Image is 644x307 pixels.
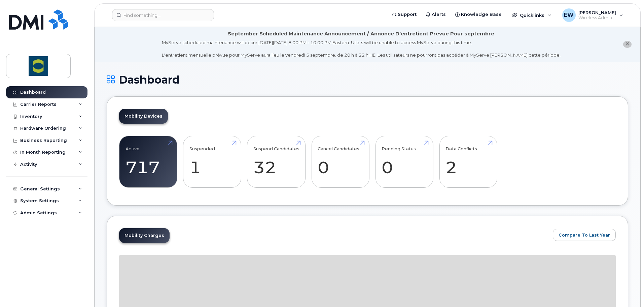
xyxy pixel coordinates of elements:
[126,140,171,184] a: Active 717
[445,140,491,184] a: Data Conflicts 2
[119,228,170,243] a: Mobility Charges
[318,140,363,184] a: Cancel Candidates 0
[559,232,610,238] span: Compare To Last Year
[107,74,628,86] h1: Dashboard
[119,109,168,124] a: Mobility Devices
[382,140,427,184] a: Pending Status 0
[553,229,616,241] button: Compare To Last Year
[162,39,561,58] div: MyServe scheduled maintenance will occur [DATE][DATE] 8:00 PM - 10:00 PM Eastern. Users will be u...
[228,30,494,37] div: September Scheduled Maintenance Announcement / Annonce D'entretient Prévue Pour septembre
[189,140,235,184] a: Suspended 1
[623,41,632,48] button: close notification
[253,140,299,184] a: Suspend Candidates 32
